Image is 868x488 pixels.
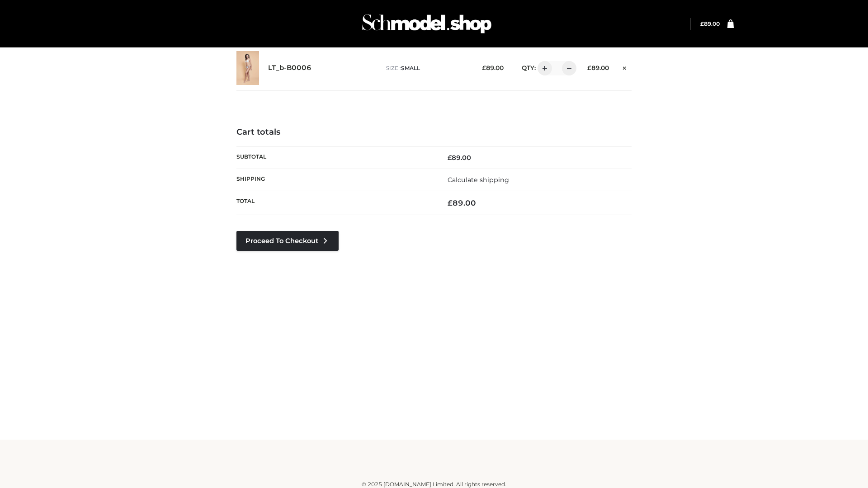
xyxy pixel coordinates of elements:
th: Subtotal [236,146,434,169]
bdi: 89.00 [587,64,609,71]
a: £89.00 [700,20,720,27]
bdi: 89.00 [700,20,720,27]
h4: Cart totals [236,127,632,137]
img: Schmodel Admin 964 [359,6,495,42]
a: Proceed to Checkout [236,231,339,251]
p: size : [386,64,468,72]
bdi: 89.00 [448,198,476,207]
bdi: 89.00 [482,64,504,71]
span: £ [700,20,704,27]
a: LT_b-B0006 [268,64,311,72]
bdi: 89.00 [448,154,471,162]
span: £ [587,64,591,71]
a: Calculate shipping [448,176,509,184]
span: £ [448,198,453,207]
div: QTY: [513,61,573,75]
th: Shipping [236,169,434,191]
span: SMALL [401,65,420,71]
span: £ [482,64,486,71]
span: £ [448,154,452,162]
th: Total [236,191,434,215]
a: Remove this item [618,61,632,73]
